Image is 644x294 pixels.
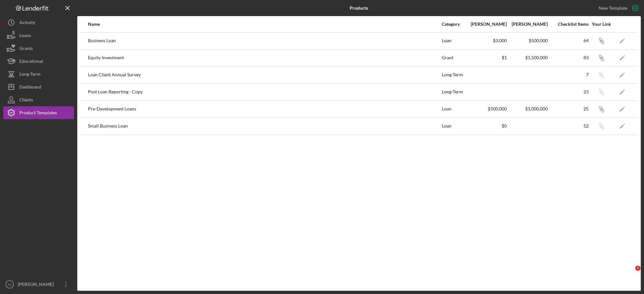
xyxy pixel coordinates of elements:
[88,50,441,66] div: Equity Investment
[3,29,74,42] button: Loans
[3,16,74,29] button: Activity
[442,118,466,134] div: Loan
[88,67,441,83] div: Loan Client Annual Survey
[19,68,41,82] div: Long-Term
[442,33,466,49] div: Loan
[599,3,627,13] div: New Template
[8,283,11,286] text: AJ
[548,106,589,111] div: 25
[622,266,638,281] iframe: Intercom live chat
[467,38,507,43] div: $3,000
[507,22,548,27] div: [PERSON_NAME]
[16,278,58,292] div: [PERSON_NAME]
[3,106,74,119] button: Product Templates
[88,101,441,117] div: Pre-Development Loans
[548,123,589,128] div: 52
[589,22,613,27] div: Your Link
[442,50,466,66] div: Grant
[595,3,641,13] button: New Template
[507,38,548,43] div: $500,000
[88,84,441,100] div: Post Loan Reporting - Copy
[467,22,507,27] div: [PERSON_NAME]
[19,29,31,43] div: Loans
[19,93,33,108] div: Clients
[3,68,74,81] button: Long-Term
[548,38,589,43] div: 64
[3,81,74,93] button: Dashboard
[467,106,507,111] div: $100,000
[3,42,74,55] button: Grants
[19,16,35,31] div: Activity
[548,55,589,60] div: 83
[548,72,589,77] div: 7
[3,278,74,291] button: AJ[PERSON_NAME]
[467,55,507,60] div: $1
[507,106,548,111] div: $1,000,000
[350,5,368,11] b: Products
[548,89,589,94] div: 23
[88,118,441,134] div: Small Business Loan
[19,42,33,56] div: Grants
[19,106,57,121] div: Product Templates
[442,22,466,27] div: Category
[507,55,548,60] div: $1,500,000
[635,266,640,271] span: 1
[548,22,589,27] div: Checklist Items
[442,84,466,100] div: Long-Term
[442,101,466,117] div: Loan
[467,123,507,128] div: $0
[442,67,466,83] div: Long-Term
[19,55,43,69] div: Educational
[88,22,441,27] div: Name
[88,33,441,49] div: Business Loan
[3,93,74,106] button: Clients
[3,55,74,68] button: Educational
[19,81,41,95] div: Dashboard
